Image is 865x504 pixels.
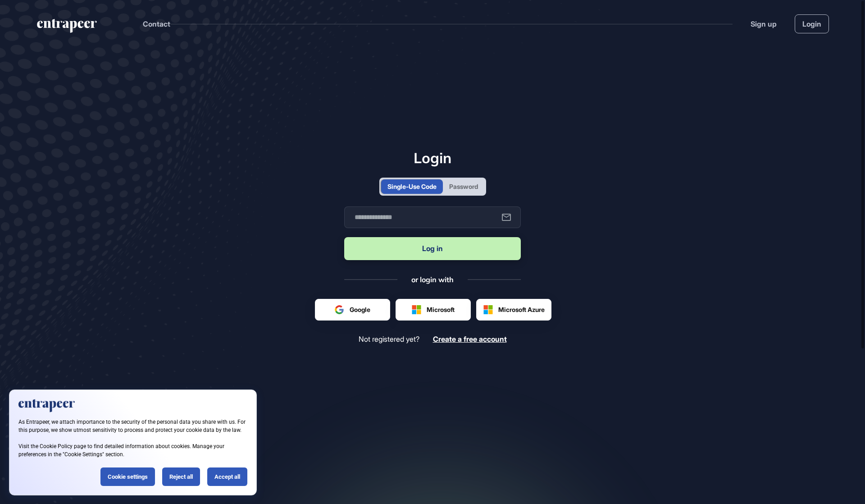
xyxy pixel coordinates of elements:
button: Contact [143,18,170,30]
a: Create a free account [433,335,507,344]
a: entrapeer-logo [36,19,98,36]
button: Log in [344,237,521,260]
a: Login [795,14,829,33]
div: Single-Use Code [387,182,437,191]
a: Sign up [751,18,777,29]
div: Password [449,182,478,191]
h1: Login [344,149,521,166]
span: Not registered yet? [359,335,419,344]
div: or login with [411,275,454,284]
